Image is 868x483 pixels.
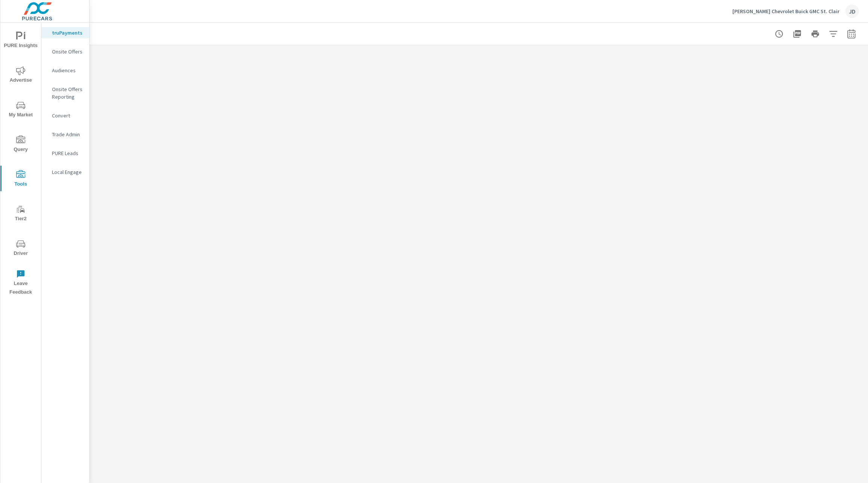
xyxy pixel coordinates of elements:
[41,46,89,57] div: Onsite Offers
[52,67,83,74] p: Audiences
[826,26,841,41] button: Apply Filters
[845,5,859,18] div: JD
[41,84,89,102] div: Onsite Offers Reporting
[0,23,41,300] div: nav menu
[732,8,839,15] p: [PERSON_NAME] Chevrolet Buick GMC St. Clair
[41,110,89,121] div: Convert
[52,112,83,119] p: Convert
[41,166,89,178] div: Local Engage
[3,170,39,189] span: Tools
[790,26,805,41] button: "Export Report to PDF"
[844,26,859,41] button: Select Date Range
[3,101,39,119] span: My Market
[41,27,89,38] div: truPayments
[52,149,83,157] p: PURE Leads
[3,205,39,223] span: Tier2
[3,66,39,85] span: Advertise
[3,239,39,258] span: Driver
[52,85,83,101] p: Onsite Offers Reporting
[52,131,83,138] p: Trade Admin
[3,32,39,50] span: PURE Insights
[3,136,39,154] span: Query
[52,29,83,37] p: truPayments
[3,270,39,297] span: Leave Feedback
[41,148,89,159] div: PURE Leads
[41,129,89,140] div: Trade Admin
[52,168,83,176] p: Local Engage
[52,48,83,55] p: Onsite Offers
[808,26,823,41] button: Print Report
[41,65,89,76] div: Audiences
